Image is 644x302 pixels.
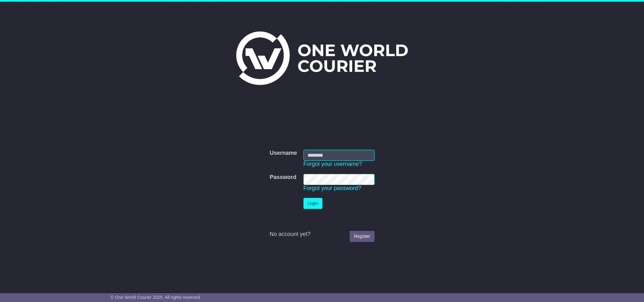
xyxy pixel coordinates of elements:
[236,31,408,85] img: One World
[269,174,296,181] label: Password
[303,185,361,191] a: Forgot your password?
[303,161,362,167] a: Forgot your username?
[350,231,374,242] a: Register
[269,231,374,238] div: No account yet?
[110,295,201,300] span: © One World Courier 2025. All rights reserved.
[303,198,322,209] button: Login
[269,150,297,157] label: Username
